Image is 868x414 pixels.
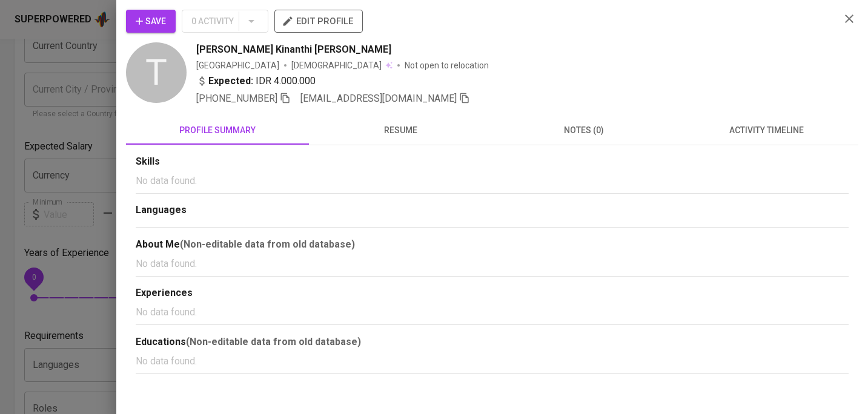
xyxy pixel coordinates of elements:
span: resume [316,123,485,138]
p: No data found. [136,305,849,320]
div: Skills [136,155,849,169]
div: IDR 4.000.000 [196,74,316,88]
div: About Me [136,237,849,252]
span: activity timeline [683,123,851,138]
span: [EMAIL_ADDRESS][DOMAIN_NAME] [300,93,457,104]
p: No data found. [136,354,849,369]
p: No data found. [136,174,849,188]
div: T [126,42,187,103]
span: [DEMOGRAPHIC_DATA] [291,59,383,71]
span: profile summary [133,123,302,138]
b: Expected: [208,74,253,88]
b: (Non-editable data from old database) [180,238,355,250]
p: Not open to relocation [405,59,489,71]
span: notes (0) [500,123,668,138]
div: Languages [136,203,849,217]
div: [GEOGRAPHIC_DATA] [196,59,279,71]
button: Save [126,10,176,33]
span: edit profile [284,13,353,29]
span: [PERSON_NAME] Kinanthi [PERSON_NAME] [196,42,391,57]
p: No data found. [136,257,849,271]
span: Save [136,14,166,29]
span: [PHONE_NUMBER] [196,93,277,104]
button: edit profile [274,10,363,33]
a: edit profile [274,16,363,25]
b: (Non-editable data from old database) [186,336,361,347]
div: Educations [136,335,849,349]
div: Experiences [136,286,849,300]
